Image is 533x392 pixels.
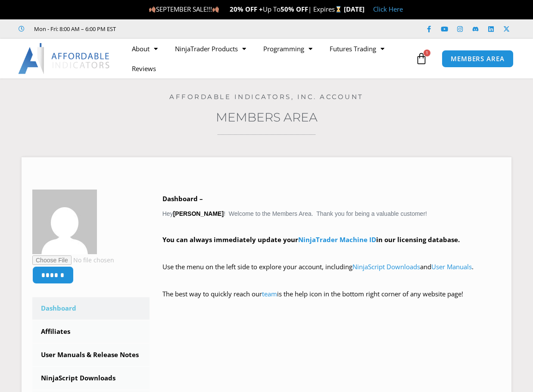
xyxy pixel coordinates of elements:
a: Affiliates [32,320,150,343]
a: NinjaTrader Products [166,39,255,59]
strong: [DATE] [344,5,365,13]
img: 306a39d853fe7ca0a83b64c3a9ab38c2617219f6aea081d20322e8e32295346b [32,190,97,254]
a: Click Here [373,5,403,13]
img: 🍂 [212,6,219,12]
img: 🍂 [149,6,156,12]
img: ⌛ [335,6,342,12]
p: Use the menu on the left side to explore your account, including and . [162,261,501,285]
a: Members Area [216,110,318,124]
a: Futures Trading [321,39,393,59]
a: 1 [402,46,440,71]
a: User Manuals & Release Notes [32,344,150,366]
iframe: Customer reviews powered by Trustpilot [128,25,257,33]
strong: 50% OFF [281,5,308,13]
img: LogoAI | Affordable Indicators – NinjaTrader [18,43,111,74]
p: The best way to quickly reach our is the help icon in the bottom right corner of any website page! [162,288,501,312]
a: NinjaScript Downloads [352,262,420,271]
strong: You can always immediately update your in our licensing database. [162,235,460,244]
div: Hey ! Welcome to the Members Area. Thank you for being a valuable customer! [162,193,501,312]
b: Dashboard – [162,194,203,203]
a: MEMBERS AREA [442,50,514,68]
strong: [PERSON_NAME] [173,210,224,217]
a: Programming [255,39,321,59]
a: NinjaTrader Machine ID [298,235,376,244]
span: MEMBERS AREA [451,56,505,62]
span: 1 [424,50,430,56]
a: NinjaScript Downloads [32,367,150,389]
a: Reviews [123,59,165,78]
a: User Manuals [431,262,472,271]
nav: Menu [123,39,413,78]
a: About [123,39,166,59]
span: Mon - Fri: 8:00 AM – 6:00 PM EST [32,24,116,34]
a: team [262,289,277,298]
span: SEPTEMBER SALE!!! Up To | Expires [149,5,344,13]
strong: 20% OFF + [230,5,263,13]
a: Dashboard [32,297,150,320]
a: Affordable Indicators, Inc. Account [169,93,364,101]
